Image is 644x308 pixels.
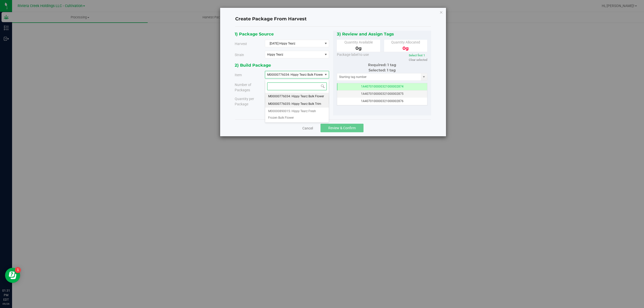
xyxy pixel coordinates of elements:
[355,46,362,51] span: 0
[421,73,427,80] span: select
[391,40,420,44] span: Quantity Allocated
[15,267,21,273] iframe: Resource center unread badge
[323,71,329,78] span: select
[235,53,244,57] span: Strain
[337,73,421,80] input: Starting tag number
[268,93,324,100] span: M00000776034: Hippy Tearz Bulk Flower
[235,42,247,46] span: Harvest
[409,54,425,57] a: Select first 1
[235,31,274,36] span: 1) Package Source
[337,53,369,57] span: Package label to use
[344,40,373,44] span: Quantity Available
[361,92,404,96] span: 1A4070100000321000002875
[235,16,431,22] h4: Create Package From Harvest
[235,63,271,68] span: 2) Build Package
[320,124,364,132] button: Review & Confirm
[358,46,362,51] span: g
[5,268,20,283] iframe: Resource center
[361,85,404,88] span: 1A4070100000321000002874
[368,63,396,67] span: Required: 1 tag
[409,58,427,62] a: Clear selected
[302,126,313,131] a: Cancel
[235,97,254,106] span: Quantity per Package
[267,73,323,76] span: M00000776034: Hippy Tearz Bulk Flower
[403,46,409,51] span: 0
[369,68,396,72] span: Selected: 1 tag
[328,126,356,130] span: Review & Confirm
[323,51,329,58] span: select
[406,46,409,51] span: g
[235,83,251,92] span: Number of Packages
[265,40,323,47] span: [DATE] Hippy Tearz
[361,99,404,103] span: 1A4070100000321000002876
[337,31,394,36] span: 3) Review and Assign Tags
[267,53,318,56] span: Hippy Tearz
[323,40,329,47] span: select
[268,101,321,107] span: M00000776035: Hippy Tearz Bulk Trim
[235,73,242,77] span: Item
[268,108,326,121] span: M00000890015: Hippy Tearz Fresh Frozen Bulk Flower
